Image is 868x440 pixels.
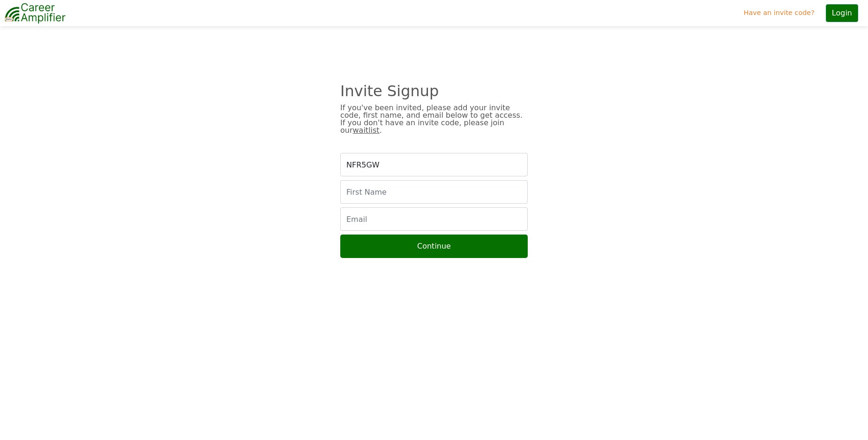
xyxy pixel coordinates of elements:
input: Email [340,207,528,231]
button: Login [826,4,858,22]
button: Continue [340,235,528,258]
div: Invite Signup [340,87,528,95]
a: Login [818,0,866,26]
a: waitlist [353,126,380,135]
a: Have an invite code? [740,4,818,22]
input: Invite Code [340,153,528,176]
div: If you've been invited, please add your invite code, first name, and email below to get access. I... [340,104,528,134]
img: career-amplifier-logo.png [5,1,66,25]
input: First Name [340,180,528,204]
